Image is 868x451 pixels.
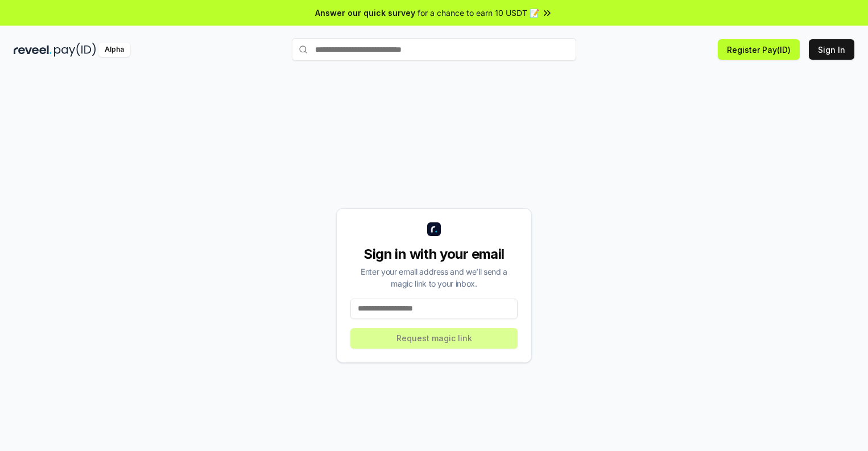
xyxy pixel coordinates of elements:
div: Sign in with your email [350,245,518,263]
img: pay_id [54,43,96,57]
img: reveel_dark [14,43,52,57]
div: Alpha [98,43,130,57]
span: Answer our quick survey [315,7,415,19]
span: for a chance to earn 10 USDT 📝 [418,7,539,19]
button: Sign In [809,39,854,60]
div: Enter your email address and we’ll send a magic link to your inbox. [350,266,518,289]
button: Register Pay(ID) [718,39,800,60]
img: logo_small [427,222,441,236]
